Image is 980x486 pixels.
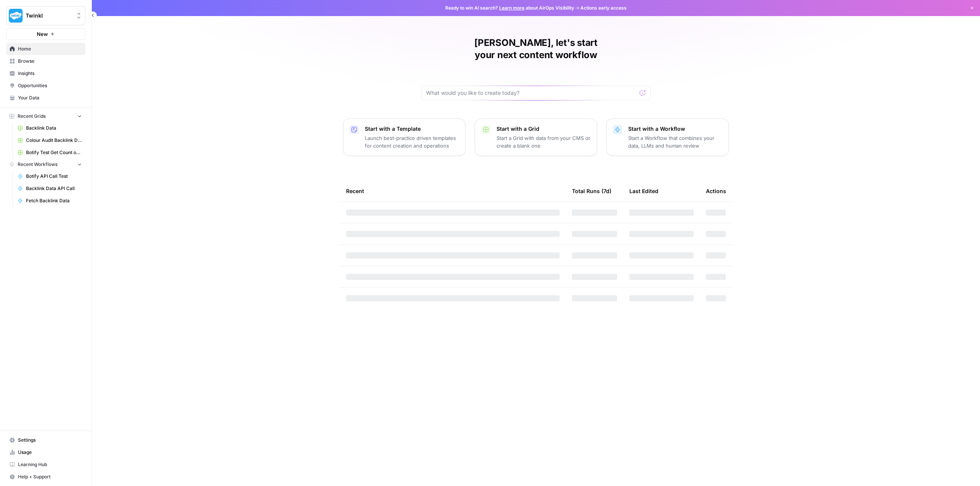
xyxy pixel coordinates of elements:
[18,161,57,168] span: Recent Workflows
[6,458,85,471] a: Learning Hub
[6,6,85,25] button: Workspace: Twinkl
[26,137,82,144] span: Colour Audit Backlink Data
[26,12,72,20] span: Twinkl
[365,134,459,150] p: Launch best-practice driven templates for content creation and operations
[6,43,85,55] a: Home
[18,113,46,120] span: Recent Grids
[18,46,82,52] span: Home
[18,82,82,89] span: Opportunities
[629,180,658,202] div: Last Edited
[14,122,85,134] a: Backlink Data
[6,80,85,92] a: Opportunities
[18,58,82,65] span: Browse
[6,28,85,40] button: New
[18,437,82,444] span: Settings
[6,446,85,458] a: Usage
[6,471,85,483] button: Help + Support
[14,182,85,195] a: Backlink Data API Call
[6,55,85,67] a: Browse
[26,125,82,132] span: Backlink Data
[421,37,651,61] h1: [PERSON_NAME], let's start your next content workflow
[706,180,726,202] div: Actions
[572,180,611,202] div: Total Runs (7d)
[497,134,591,150] p: Start a Grid with data from your CMS or create a blank one
[497,125,591,133] p: Start with a Grid
[6,159,85,170] button: Recent Workflows
[14,170,85,182] a: Botify API Call Test
[628,134,722,150] p: Start a Workflow that combines your data, LLMs and human review
[606,119,729,156] button: Start with a WorkflowStart a Workflow that combines your data, LLMs and human review
[9,9,23,23] img: Twinkl Logo
[6,67,85,80] a: Insights
[14,195,85,207] a: Fetch Backlink Data
[26,197,82,204] span: Fetch Backlink Data
[18,70,82,77] span: Insights
[14,146,85,159] a: Botify Test Get Count of Inlinks
[628,125,722,133] p: Start with a Workflow
[26,185,82,192] span: Backlink Data API Call
[580,5,627,11] span: Actions early access
[365,125,459,133] p: Start with a Template
[18,449,82,456] span: Usage
[37,30,48,38] span: New
[18,473,82,480] span: Help + Support
[475,119,597,156] button: Start with a GridStart a Grid with data from your CMS or create a blank one
[499,5,524,11] a: Learn more
[14,134,85,146] a: Colour Audit Backlink Data
[26,173,82,180] span: Botify API Call Test
[426,89,637,97] input: What would you like to create today?
[26,149,82,156] span: Botify Test Get Count of Inlinks
[6,92,85,104] a: Your Data
[18,94,82,101] span: Your Data
[343,119,465,156] button: Start with a TemplateLaunch best-practice driven templates for content creation and operations
[346,180,560,202] div: Recent
[18,461,82,468] span: Learning Hub
[6,434,85,446] a: Settings
[6,111,85,122] button: Recent Grids
[445,5,574,11] span: Ready to win AI search? about AirOps Visibility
